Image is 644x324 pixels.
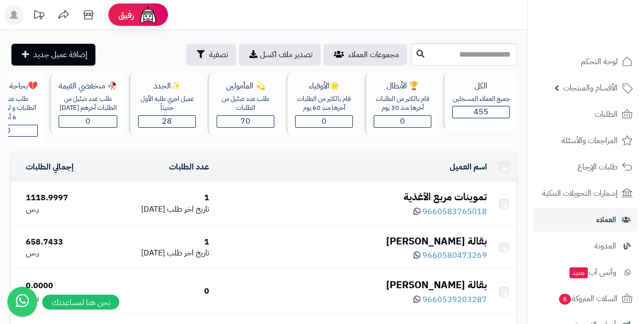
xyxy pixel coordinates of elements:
[558,292,618,306] span: السلات المتروكة
[474,106,488,118] span: 455
[534,129,638,153] a: المراجعات والأسئلة
[596,213,616,227] span: العملاء
[186,44,236,66] button: تصفية
[26,5,51,27] a: تحديثات المنصة
[422,206,487,218] span: 9660583765018
[542,186,618,200] span: إشعارات التحويلات البنكية
[260,49,313,61] span: تصدير ملف اكسل
[559,294,571,305] span: 6
[205,73,284,144] a: 💫 المأمولينطلب عدد ضئيل من الطلبات70
[534,155,638,179] a: طلبات الإرجاع
[422,249,487,261] span: 9660580473269
[107,237,209,248] div: 1
[568,265,616,279] span: وآتس آب
[534,50,638,74] a: لوحة التحكم
[127,73,205,144] a: ✨الجددعميل اجري طلبه الأول حديثاّ28
[26,237,99,248] div: 658.7433
[577,160,618,174] span: طلبات الإرجاع
[295,81,353,92] div: 🌟الأوفياء
[26,192,99,204] div: 1118.9997
[167,247,209,259] span: تاريخ اخر طلب
[138,94,196,113] div: عميل اجري طلبه الأول حديثاّ
[26,280,99,292] div: 0.0000
[47,73,127,144] a: 🥀 منخفضي القيمةطلب عدد ضئيل من الطلبات آخرهم [DATE]0
[569,267,588,278] span: جديد
[441,73,519,144] a: الكلجميع العملاء المسجلين455
[452,81,510,92] div: الكل
[534,234,638,258] a: المدونة
[5,125,10,137] span: 0
[59,94,117,113] div: طلب عدد ضئيل من الطلبات آخرهم [DATE]
[534,181,638,205] a: إشعارات التحويلات البنكية
[217,81,274,92] div: 💫 المأمولين
[26,204,99,215] div: ر.س
[107,192,209,204] div: 1
[374,81,431,92] div: 🏆 الأبطال
[581,55,618,69] span: لوحة التحكم
[167,203,209,215] span: تاريخ اخر طلب
[138,5,158,25] img: ai-face.png
[595,107,618,121] span: الطلبات
[169,161,209,173] a: عدد الطلبات
[422,294,487,306] span: 9660539203287
[452,94,510,104] div: جميع العملاء المسجلين
[217,94,274,113] div: طلب عدد ضئيل من الطلبات
[322,115,326,127] span: 0
[26,161,74,173] a: إجمالي الطلبات
[413,294,487,306] a: 9660539203287
[413,249,487,261] a: 9660580473269
[534,208,638,232] a: العملاء
[594,239,616,253] span: المدونة
[374,94,431,113] div: قام بالكثير من الطلبات آخرها منذ 30 يوم
[217,278,487,292] div: بقالة [PERSON_NAME]
[562,134,618,148] span: المراجعات والأسئلة
[33,49,87,61] span: إضافة عميل جديد
[209,49,228,61] span: تصفية
[284,73,362,144] a: 🌟الأوفياءقام بالكثير من الطلبات آخرها منذ 60 يوم0
[107,204,209,215] div: [DATE]
[534,102,638,126] a: الطلبات
[563,81,618,95] span: الأقسام والمنتجات
[295,94,353,113] div: قام بالكثير من الطلبات آخرها منذ 60 يوم
[323,44,407,66] a: مجموعات العملاء
[217,190,487,204] div: تموينات مربع الأغذية
[59,81,117,92] div: 🥀 منخفضي القيمة
[239,44,321,66] a: تصدير ملف اكسل
[362,73,441,144] a: 🏆 الأبطالقام بالكثير من الطلبات آخرها منذ 30 يوم0
[400,115,405,127] span: 0
[241,115,250,127] span: 70
[107,247,209,259] div: [DATE]
[162,115,172,127] span: 28
[450,161,487,173] a: اسم العميل
[534,260,638,284] a: وآتس آبجديد
[26,247,99,259] div: ر.س
[534,287,638,311] a: السلات المتروكة6
[217,234,487,248] div: بقالة [PERSON_NAME]
[26,292,99,303] div: ر.س
[85,115,90,127] span: 0
[348,49,399,61] span: مجموعات العملاء
[118,9,134,21] span: رفيق
[138,81,196,92] div: ✨الجدد
[11,44,95,66] a: إضافة عميل جديد
[107,286,209,297] div: 0
[413,206,487,218] a: 9660583765018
